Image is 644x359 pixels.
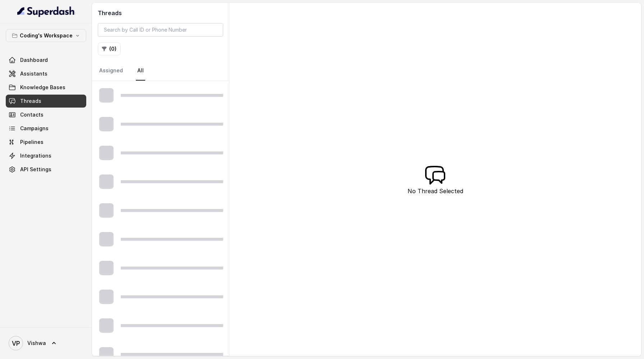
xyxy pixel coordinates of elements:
[20,152,51,159] span: Integrations
[6,67,86,80] a: Assistants
[20,125,49,132] span: Campaigns
[6,149,86,162] a: Integrations
[20,70,47,77] span: Assistants
[6,108,86,121] a: Contacts
[98,61,223,81] nav: Tabs
[98,23,223,37] input: Search by Call ID or Phone Number
[27,340,46,347] span: Vishwa
[6,81,86,94] a: Knowledge Bases
[6,333,86,353] a: Vishwa
[98,42,121,55] button: (0)
[12,340,20,347] text: VP
[20,111,43,118] span: Contacts
[17,6,75,17] img: light.svg
[20,138,43,146] span: Pipelines
[6,54,86,67] a: Dashboard
[20,84,65,91] span: Knowledge Bases
[136,61,145,81] a: All
[20,97,41,105] span: Threads
[6,163,86,176] a: API Settings
[20,56,48,64] span: Dashboard
[6,136,86,149] a: Pipelines
[20,166,51,173] span: API Settings
[98,9,223,17] h2: Threads
[98,61,124,81] a: Assigned
[6,95,86,108] a: Threads
[20,31,73,40] p: Coding's Workspace
[6,29,86,42] button: Coding's Workspace
[6,122,86,135] a: Campaigns
[408,187,463,195] p: No Thread Selected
